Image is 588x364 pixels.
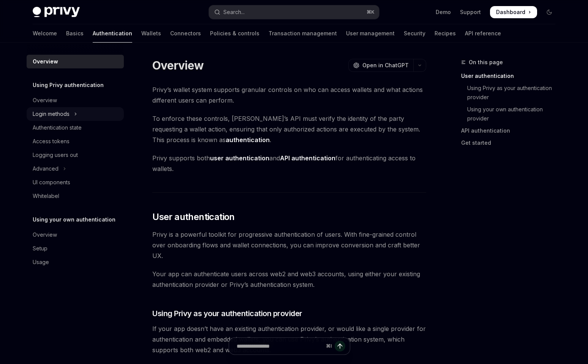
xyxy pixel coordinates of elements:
[152,153,426,174] span: Privy supports both and for authenticating access to wallets.
[33,191,59,201] div: Whitelabel
[33,258,49,267] div: Usage
[170,24,201,43] a: Connectors
[348,59,413,72] button: Open in ChatGPT
[27,162,124,176] button: Toggle Advanced section
[362,62,409,69] span: Open in ChatGPT
[460,8,481,16] a: Support
[152,211,235,223] span: User authentication
[210,154,269,162] strong: user authentication
[33,215,115,224] h5: Using your own authentication
[469,58,503,67] span: On this page
[27,255,124,269] a: Usage
[237,338,323,355] input: Ask a question...
[27,121,124,135] a: Authentication state
[152,323,426,355] span: If your app doesn’t have an existing authentication provider, or would like a single provider for...
[335,341,345,351] button: Send message
[226,136,270,144] strong: authentication
[209,5,379,19] button: Open search
[33,178,70,187] div: UI components
[435,24,456,43] a: Recipes
[461,137,561,149] a: Get started
[27,55,124,68] a: Overview
[33,57,58,66] div: Overview
[152,229,426,261] span: Privy is a powerful toolkit for progressive authentication of users. With fine-grained control ov...
[33,244,47,253] div: Setup
[27,189,124,203] a: Whitelabel
[33,137,70,146] div: Access tokens
[367,9,375,15] span: ⌘ K
[27,135,124,148] a: Access tokens
[461,82,561,103] a: Using Privy as your authentication provider
[33,96,57,105] div: Overview
[269,24,337,43] a: Transaction management
[27,148,124,162] a: Logging users out
[33,230,57,239] div: Overview
[223,8,245,17] div: Search...
[490,6,537,18] a: Dashboard
[543,6,555,18] button: Toggle dark mode
[461,70,561,82] a: User authentication
[27,93,124,107] a: Overview
[33,7,80,17] img: dark logo
[346,24,395,43] a: User management
[93,24,132,43] a: Authentication
[33,150,78,160] div: Logging users out
[33,81,104,90] h5: Using Privy authentication
[152,113,426,145] span: To enforce these controls, [PERSON_NAME]’s API must verify the identity of the party requesting a...
[404,24,425,43] a: Security
[27,242,124,255] a: Setup
[280,154,335,162] strong: API authentication
[33,24,57,43] a: Welcome
[33,164,58,173] div: Advanced
[210,24,259,43] a: Policies & controls
[436,8,451,16] a: Demo
[152,59,204,72] h1: Overview
[27,176,124,189] a: UI components
[33,123,82,132] div: Authentication state
[66,24,84,43] a: Basics
[461,103,561,125] a: Using your own authentication provider
[141,24,161,43] a: Wallets
[152,84,426,106] span: Privy’s wallet system supports granular controls on who can access wallets and what actions diffe...
[152,269,426,290] span: Your app can authenticate users across web2 and web3 accounts, using either your existing authent...
[27,107,124,121] button: Toggle Login methods section
[33,109,70,119] div: Login methods
[496,8,525,16] span: Dashboard
[465,24,501,43] a: API reference
[152,308,302,319] span: Using Privy as your authentication provider
[461,125,561,137] a: API authentication
[27,228,124,242] a: Overview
